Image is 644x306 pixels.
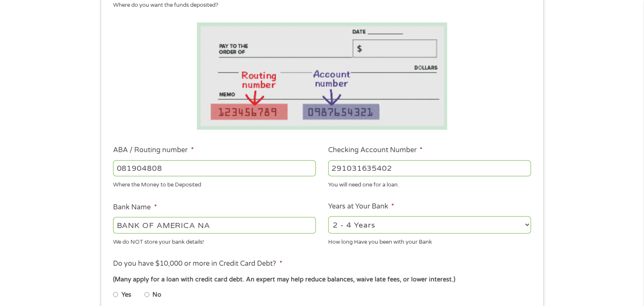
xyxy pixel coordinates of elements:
[328,202,394,211] label: Years at Your Bank
[113,259,282,268] label: Do you have $10,000 or more in Credit Card Debt?
[113,146,193,155] label: ABA / Routing number
[113,275,531,284] div: (Many apply for a loan with credit card debt. An expert may help reduce balances, waive late fees...
[328,235,531,246] div: How long Have you been with your Bank
[113,235,316,246] div: We do NOT store your bank details!
[328,160,531,176] input: 345634636
[113,178,316,189] div: Where the Money to be Deposited
[328,178,531,189] div: You will need one for a loan.
[113,1,525,10] div: Where do you want the funds deposited?
[152,290,161,300] label: No
[113,160,316,176] input: 263177916
[113,203,157,212] label: Bank Name
[197,22,448,130] img: Routing number location
[122,290,131,300] label: Yes
[328,146,423,155] label: Checking Account Number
